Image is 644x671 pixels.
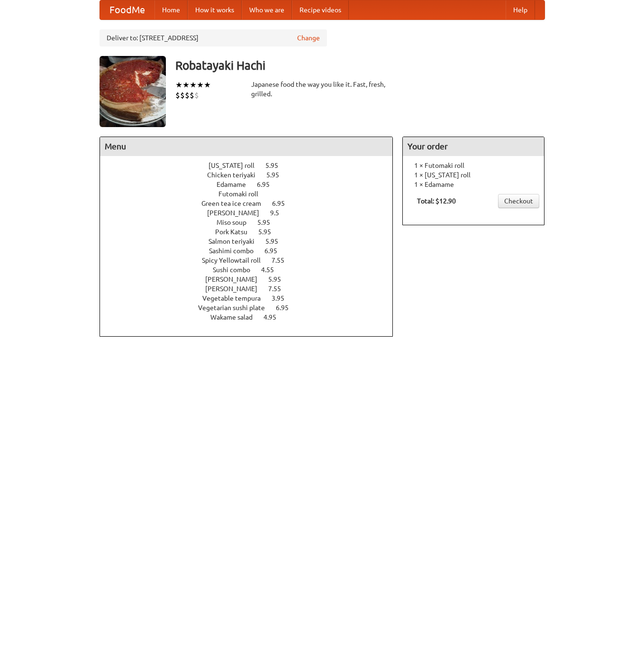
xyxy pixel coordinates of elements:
[265,238,288,245] span: 5.95
[207,171,297,179] a: Chicken teriyaki 5.95
[217,219,256,226] span: Miso soup
[209,238,264,245] span: Salmon teriyaki
[185,90,190,101] li: $
[209,162,296,169] a: [US_STATE] roll 5.95
[408,161,539,170] li: 1 × Futomaki roll
[190,80,197,90] li: ★
[408,170,539,180] li: 1 × [US_STATE] roll
[498,194,539,208] a: Checkout
[265,162,288,169] span: 5.95
[207,209,269,217] span: [PERSON_NAME]
[175,90,180,101] li: $
[261,266,283,274] span: 4.55
[209,238,296,245] a: Salmon teriyaki 5.95
[217,181,287,188] a: Edamame 6.95
[408,180,539,189] li: 1 × Edamame
[258,228,281,236] span: 5.95
[297,33,320,43] a: Change
[272,257,294,264] span: 7.55
[201,200,271,207] span: Green tea ice cream
[202,294,302,302] a: Vegetable tempura 3.95
[154,0,188,19] a: Home
[201,200,302,207] a: Green tea ice cream 6.95
[205,285,267,293] span: [PERSON_NAME]
[209,247,295,255] a: Sashimi combo 6.95
[205,276,267,283] span: [PERSON_NAME]
[209,162,264,169] span: [US_STATE] roll
[270,209,289,217] span: 9.5
[292,0,349,19] a: Recipe videos
[268,276,290,283] span: 5.95
[257,181,279,188] span: 6.95
[202,294,270,302] span: Vegetable tempura
[175,80,182,90] li: ★
[218,190,268,198] span: Futomaki roll
[264,247,287,255] span: 6.95
[194,90,199,101] li: $
[266,171,289,179] span: 5.95
[100,29,327,46] div: Deliver to: [STREET_ADDRESS]
[276,304,298,312] span: 6.95
[205,276,299,283] a: [PERSON_NAME] 5.95
[198,304,274,312] span: Vegetarian sushi plate
[272,294,294,302] span: 3.95
[198,304,306,312] a: Vegetarian sushi plate 6.95
[207,209,297,217] a: [PERSON_NAME] 9.5
[100,0,154,19] a: FoodMe
[180,90,185,101] li: $
[209,247,263,255] span: Sashimi combo
[210,313,294,321] a: Wakame salad 4.95
[100,56,166,127] img: angular.jpg
[205,285,299,293] a: [PERSON_NAME] 7.55
[190,90,194,101] li: $
[218,190,285,198] a: Futomaki roll
[263,313,286,321] span: 4.95
[215,228,257,236] span: Pork Katsu
[242,0,292,19] a: Who we are
[217,181,255,188] span: Edamame
[175,56,545,75] h3: Robatayaki Hachi
[403,137,544,156] h4: Your order
[272,200,294,207] span: 6.95
[202,257,270,264] span: Spicy Yellowtail roll
[182,80,190,90] li: ★
[197,80,204,90] li: ★
[257,219,280,226] span: 5.95
[217,219,288,226] a: Miso soup 5.95
[100,137,393,156] h4: Menu
[417,197,456,205] b: Total: $12.90
[506,0,535,19] a: Help
[188,0,242,19] a: How it works
[213,266,291,274] a: Sushi combo 4.55
[210,313,262,321] span: Wakame salad
[251,80,393,99] div: Japanese food the way you like it. Fast, fresh, grilled.
[202,257,302,264] a: Spicy Yellowtail roll 7.55
[268,285,290,293] span: 7.55
[207,171,265,179] span: Chicken teriyaki
[215,228,289,236] a: Pork Katsu 5.95
[204,80,211,90] li: ★
[213,266,260,274] span: Sushi combo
